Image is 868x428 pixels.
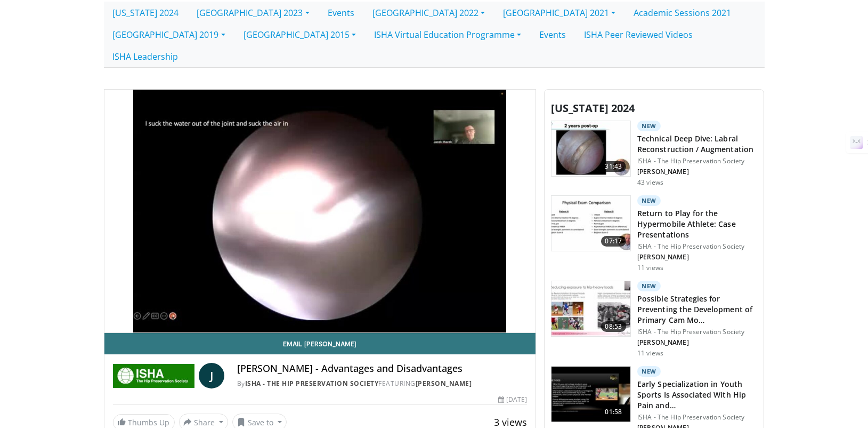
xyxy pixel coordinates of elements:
[637,328,757,336] p: ISHA - The Hip Preservation Society
[551,281,757,358] a: 08:53 New Possible Strategies for Preventing the Development of Primary Cam Mo… ISHA - The Hip Pr...
[188,2,319,24] a: [GEOGRAPHIC_DATA] 2023
[637,242,757,251] p: ISHA - The Hip Preservation Society
[637,379,757,411] h3: Early Specialization in Youth Sports Is Associated With Hip Pain and…
[551,281,630,337] img: 14532117-f79b-4323-8abb-5f8d56d1f4d3.150x105_q85_crop-smart_upscale.jpg
[319,2,363,24] a: Events
[365,23,530,46] a: ISHA Virtual Education Programme
[637,121,661,131] p: New
[104,23,234,46] a: [GEOGRAPHIC_DATA] 2019
[551,195,757,272] a: 07:17 New Return to Play for the Hypermobile Athlete: Case Presentations ISHA - The Hip Preservat...
[237,363,527,375] h4: [PERSON_NAME] - Advantages and Disadvantages
[637,208,757,240] h3: Return to Play for the Hypermobile Athlete: Case Presentations
[601,161,627,172] span: 31:43
[637,338,757,347] p: [PERSON_NAME]
[498,395,527,405] div: [DATE]
[245,379,379,388] a: ISHA - The Hip Preservation Society
[363,2,494,24] a: [GEOGRAPHIC_DATA] 2022
[637,133,757,155] h3: Technical Deep Dive: Labral Reconstruction / Augmentation
[551,121,757,187] a: 31:43 New Technical Deep Dive: Labral Reconstruction / Augmentation ISHA - The Hip Preservation S...
[199,363,224,389] a: J
[494,2,624,24] a: [GEOGRAPHIC_DATA] 2021
[104,333,536,354] a: Email [PERSON_NAME]
[113,363,194,389] img: ISHA - The Hip Preservation Society
[104,45,188,68] a: ISHA Leadership
[551,101,635,115] span: [US_STATE] 2024
[637,253,757,261] p: [PERSON_NAME]
[234,23,365,46] a: [GEOGRAPHIC_DATA] 2015
[637,281,661,291] p: New
[637,413,757,422] p: ISHA - The Hip Preservation Society
[551,367,630,422] img: f9fe4c68-1d42-4e03-b441-816b5a5b914f.150x105_q85_crop-smart_upscale.jpg
[104,2,188,24] a: [US_STATE] 2024
[416,379,472,388] a: [PERSON_NAME]
[530,23,575,46] a: Events
[637,195,661,206] p: New
[637,168,757,176] p: [PERSON_NAME]
[601,407,627,417] span: 01:58
[551,121,630,177] img: ea949feb-3bb0-49ef-9ce8-e5046a6d00fc.150x105_q85_crop-smart_upscale.jpg
[104,90,536,334] video-js: Video Player
[637,349,663,358] p: 11 views
[637,157,757,165] p: ISHA - The Hip Preservation Society
[637,366,661,377] p: New
[551,196,630,251] img: ee661082-1e3c-4902-827d-efdae36cf68c.150x105_q85_crop-smart_upscale.jpg
[601,236,627,247] span: 07:17
[601,321,627,332] span: 08:53
[637,178,663,187] p: 43 views
[575,23,702,46] a: ISHA Peer Reviewed Videos
[237,379,527,389] div: By FEATURING
[637,294,757,326] h3: Possible Strategies for Preventing the Development of Primary Cam Mo…
[637,264,663,272] p: 11 views
[624,2,740,24] a: Academic Sessions 2021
